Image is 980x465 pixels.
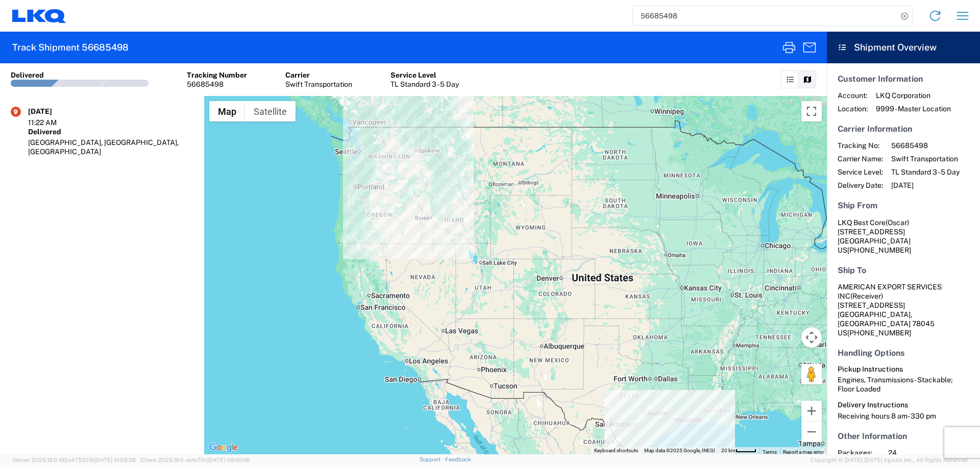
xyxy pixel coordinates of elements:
span: Copyright © [DATE]-[DATE] Agistix Inc., All Rights Reserved [811,455,968,464]
span: Client: 2025.19.0-aefe70c [140,457,250,463]
h5: Customer Information [838,74,969,84]
span: TL Standard 3 - 5 Day [891,167,960,177]
span: 20 km [721,448,736,453]
span: [PHONE_NUMBER] [847,246,911,254]
span: LKQ Best Core [838,218,886,227]
button: Zoom out [801,422,822,442]
span: Tracking No: [838,141,883,150]
span: [DATE] 10:05:38 [94,457,136,463]
h2: Track Shipment 56685498 [12,41,129,54]
span: [STREET_ADDRESS] [838,228,905,236]
span: (Receiver) [850,292,883,300]
span: Service Level: [838,167,883,177]
div: [DATE] [28,107,79,116]
span: Map data ©2025 Google, INEGI [644,448,715,453]
h5: Ship To [838,265,969,275]
button: Keyboard shortcuts [594,447,638,454]
header: Shipment Overview [827,32,980,63]
button: Map camera controls [801,327,822,348]
div: Delivered [11,70,44,80]
span: (Oscar) [886,218,909,227]
a: Report a map error [783,449,824,455]
address: [GEOGRAPHIC_DATA] US [838,218,969,255]
div: Receiving hours 8 am- 330 pm [838,411,969,421]
div: Swift Transportation [285,80,352,89]
span: Account: [838,91,868,100]
div: Service Level [390,70,459,80]
button: Toggle fullscreen view [801,101,822,121]
h5: Carrier Information [838,124,969,134]
span: Server: 2025.19.0-192a4753216 [12,457,136,463]
div: Delivered [28,127,193,136]
span: 24 [888,448,975,457]
button: Zoom in [801,401,822,421]
span: Carrier Name: [838,154,883,163]
span: [DATE] [891,181,960,190]
h5: Other Information [838,431,969,441]
a: Feedback [445,456,471,462]
input: Shipment, tracking or reference number [633,6,897,26]
button: Map Scale: 20 km per 37 pixels [718,447,759,454]
address: [GEOGRAPHIC_DATA], [GEOGRAPHIC_DATA] 78045 US [838,282,969,337]
span: 9999 - Master Location [876,104,951,113]
div: Engines, Transmissions - Stackable; Floor Loaded [838,375,969,394]
span: LKQ Corporation [876,91,951,100]
img: Google [207,441,240,454]
span: [DATE] 08:00:06 [207,457,250,463]
div: TL Standard 3 - 5 Day [390,80,459,89]
a: Terms [763,449,777,455]
span: [PHONE_NUMBER] [847,329,911,337]
a: Support [420,456,445,462]
div: 56685498 [187,80,247,89]
span: Packages: [838,448,880,457]
button: Show street map [209,101,245,121]
span: AMERICAN EXPORT SERVICES INC [STREET_ADDRESS] [838,283,942,309]
button: Show satellite imagery [245,101,296,121]
h5: Handling Options [838,348,969,358]
span: 56685498 [891,141,960,150]
h6: Delivery Instructions [838,401,969,409]
span: Swift Transportation [891,154,960,163]
div: 11:22 AM [28,118,79,127]
span: Delivery Date: [838,181,883,190]
div: Tracking Number [187,70,247,80]
div: Carrier [285,70,352,80]
h5: Ship From [838,201,969,210]
h6: Pickup Instructions [838,365,969,374]
span: Location: [838,104,868,113]
button: Drag Pegman onto the map to open Street View [801,364,822,384]
div: [GEOGRAPHIC_DATA], [GEOGRAPHIC_DATA], [GEOGRAPHIC_DATA] [28,138,193,156]
a: Open this area in Google Maps (opens a new window) [207,441,240,454]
